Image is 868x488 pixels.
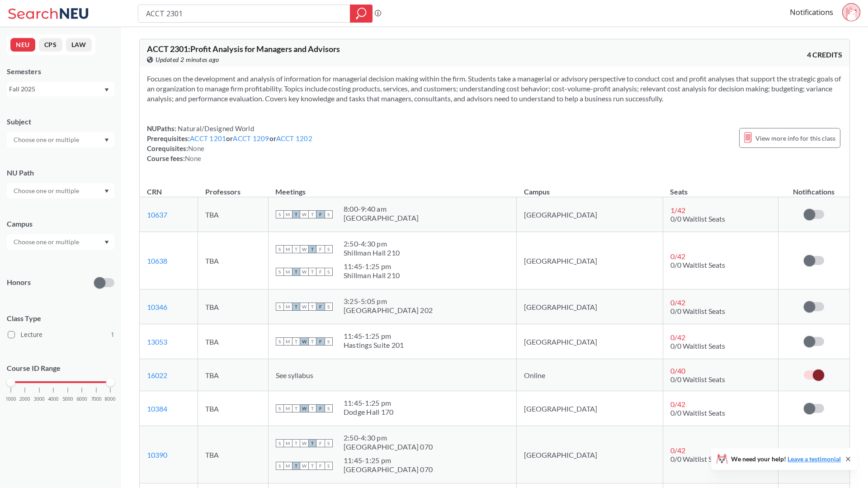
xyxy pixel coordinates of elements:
span: S [276,439,284,447]
a: 10384 [147,404,167,413]
span: T [308,268,316,276]
td: TBA [198,324,269,359]
span: 0 / 42 [670,298,685,307]
span: F [316,268,325,276]
span: 1000 [5,397,16,402]
span: S [276,337,284,346]
span: W [300,439,308,447]
span: S [276,303,284,311]
div: 2:50 - 4:30 pm [344,433,433,442]
th: Meetings [268,178,516,197]
div: CRN [147,187,162,197]
span: S [325,268,333,276]
span: 0/0 Waitlist Seats [670,455,725,463]
div: 11:45 - 1:25 pm [344,262,400,271]
input: Choose one or multiple [9,185,85,196]
th: Campus [517,178,663,197]
span: 0/0 Waitlist Seats [670,408,725,417]
span: Class Type [7,313,114,323]
div: Fall 2025Dropdown arrow [7,82,114,96]
button: NEU [10,38,35,52]
span: 0 / 42 [670,446,685,455]
section: Focuses on the development and analysis of information for managerial decision making within the ... [147,74,842,104]
span: W [300,245,308,253]
div: [GEOGRAPHIC_DATA] 070 [344,442,433,451]
span: M [284,303,292,311]
div: 11:45 - 1:25 pm [344,332,404,341]
span: S [325,210,333,218]
a: 10346 [147,303,167,311]
div: Subject [7,117,114,127]
button: CPS [39,38,62,52]
div: NU Path [7,168,114,178]
td: TBA [198,289,269,324]
span: 2000 [19,397,30,402]
span: 0/0 Waitlist Seats [670,341,725,350]
td: TBA [198,359,269,391]
span: M [284,462,292,470]
span: S [276,462,284,470]
div: Dropdown arrow [7,183,114,199]
a: Notifications [790,7,833,17]
span: M [284,404,292,412]
svg: Dropdown arrow [104,88,109,92]
td: [GEOGRAPHIC_DATA] [517,197,663,232]
div: Semesters [7,66,114,76]
a: 10637 [147,210,167,219]
span: T [308,303,316,311]
span: S [276,210,284,218]
span: F [316,210,325,218]
span: T [292,404,300,412]
span: 4000 [48,397,59,402]
span: Updated 2 minutes ago [156,55,219,65]
td: [GEOGRAPHIC_DATA] [517,391,663,426]
a: 13053 [147,337,167,346]
span: S [325,337,333,346]
div: NUPaths: Prerequisites: or or Corequisites: Course fees: [147,123,312,163]
span: View more info for this class [755,133,835,144]
span: 1 / 42 [670,206,685,214]
th: Notifications [778,178,849,197]
input: Choose one or multiple [9,134,85,145]
svg: Dropdown arrow [104,241,109,244]
span: M [284,245,292,253]
div: 8:00 - 9:40 am [344,204,419,213]
div: Dropdown arrow [7,234,114,250]
td: [GEOGRAPHIC_DATA] [517,232,663,289]
a: 10390 [147,450,167,459]
span: T [292,210,300,218]
p: Honors [7,277,31,288]
span: F [316,462,325,470]
span: 3000 [34,397,45,402]
div: Fall 2025 [9,84,104,94]
span: Natural/Designed World [176,124,254,133]
span: None [188,144,204,152]
span: S [276,268,284,276]
span: S [325,462,333,470]
span: W [300,268,308,276]
div: [GEOGRAPHIC_DATA] 070 [344,465,433,474]
span: 5000 [62,397,73,402]
span: None [185,154,201,162]
div: Hastings Suite 201 [344,341,404,350]
span: T [292,462,300,470]
span: 6000 [76,397,87,402]
span: 4 CREDITS [807,50,842,60]
div: 3:25 - 5:05 pm [344,297,433,306]
a: 16022 [147,371,167,379]
span: F [316,404,325,412]
div: [GEOGRAPHIC_DATA] [344,213,419,223]
span: W [300,210,308,218]
span: M [284,439,292,447]
span: T [308,245,316,253]
span: T [292,337,300,346]
span: M [284,268,292,276]
div: Campus [7,219,114,229]
span: T [308,462,316,470]
span: F [316,337,325,346]
div: Dropdown arrow [7,132,114,147]
div: 11:45 - 1:25 pm [344,456,433,465]
p: Course ID Range [7,363,114,374]
span: F [316,439,325,447]
th: Seats [663,178,778,197]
